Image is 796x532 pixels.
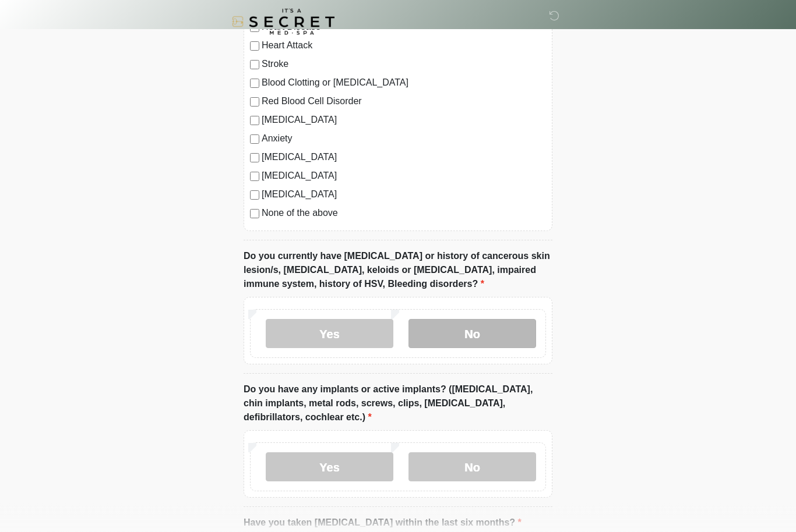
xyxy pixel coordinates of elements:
[250,172,259,182] input: [MEDICAL_DATA]
[262,114,546,127] label: [MEDICAL_DATA]
[232,9,334,35] img: It's A Secret Med Spa Logo
[262,76,546,90] label: Blood Clotting or [MEDICAL_DATA]
[266,320,393,349] label: Yes
[250,210,259,219] input: None of the above
[250,154,259,163] input: [MEDICAL_DATA]
[244,383,552,425] label: Do you have any implants or active implants? ([MEDICAL_DATA], chin implants, metal rods, screws, ...
[262,207,546,221] label: None of the above
[250,79,259,88] input: Blood Clotting or [MEDICAL_DATA]
[262,169,546,183] label: [MEDICAL_DATA]
[244,250,552,292] label: Do you currently have [MEDICAL_DATA] or history of cancerous skin lesion/s, [MEDICAL_DATA], keloi...
[266,453,393,482] label: Yes
[244,516,522,530] label: Have you taken [MEDICAL_DATA] within the last six months?
[250,191,259,200] input: [MEDICAL_DATA]
[250,42,259,51] input: Heart Attack
[262,132,546,146] label: Anxiety
[250,61,259,70] input: Stroke
[262,39,546,53] label: Heart Attack
[408,453,536,482] label: No
[408,320,536,349] label: No
[262,151,546,165] label: [MEDICAL_DATA]
[250,98,259,107] input: Red Blood Cell Disorder
[262,58,546,72] label: Stroke
[250,135,259,144] input: Anxiety
[250,116,259,126] input: [MEDICAL_DATA]
[262,188,546,202] label: [MEDICAL_DATA]
[262,95,546,109] label: Red Blood Cell Disorder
